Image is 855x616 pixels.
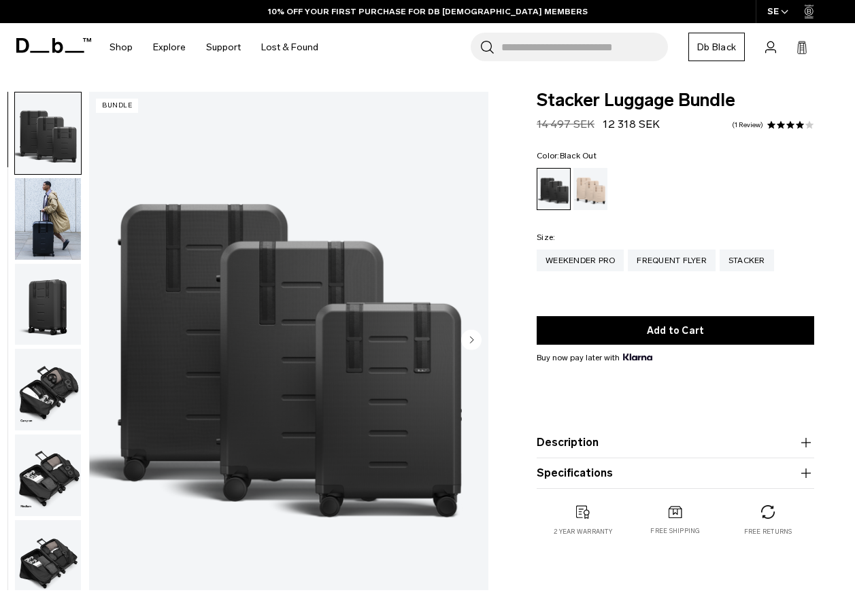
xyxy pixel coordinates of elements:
[537,316,814,345] button: Add to Cart
[537,250,624,271] a: Weekender Pro
[560,151,597,160] span: Black Out
[603,118,660,131] span: 12 318 SEK
[15,349,81,430] img: Stacker Luggage Bundle
[732,122,763,129] a: 1 reviews
[537,434,814,451] button: Description
[15,178,81,260] img: Stacker Luggage Bundle
[14,92,82,175] button: Stacker Luggage Bundle
[206,23,241,71] a: Support
[99,23,329,71] nav: Main Navigation
[14,434,82,517] button: Stacker Luggage Bundle
[537,168,571,210] a: Black Out
[89,92,488,590] li: 1 / 8
[573,168,607,210] a: Fogbow Beige
[14,519,82,602] button: Stacker Luggage Bundle
[14,263,82,346] button: Stacker Luggage Bundle
[650,526,700,536] p: Free shipping
[537,92,814,109] span: Stacker Luggage Bundle
[744,527,792,536] p: Free returns
[537,233,555,241] legend: Size:
[15,434,81,516] img: Stacker Luggage Bundle
[537,118,594,131] s: 14 497 SEK
[537,465,814,481] button: Specifications
[14,348,82,431] button: Stacker Luggage Bundle
[461,329,482,352] button: Next slide
[89,92,488,590] img: Stacker Luggage Bundle
[15,520,81,602] img: Stacker Luggage Bundle
[14,177,82,260] button: Stacker Luggage Bundle
[15,92,81,174] img: Stacker Luggage Bundle
[96,99,138,113] p: Bundle
[110,23,133,71] a: Shop
[537,152,597,160] legend: Color:
[537,352,652,364] span: Buy now pay later with
[153,23,186,71] a: Explore
[15,264,81,345] img: Stacker Luggage Bundle
[268,5,588,18] a: 10% OFF YOUR FIRST PURCHASE FOR DB [DEMOGRAPHIC_DATA] MEMBERS
[720,250,774,271] a: Stacker
[554,527,612,536] p: 2 year warranty
[628,250,716,271] a: Frequent Flyer
[688,33,745,61] a: Db Black
[623,354,652,360] img: {"height" => 20, "alt" => "Klarna"}
[261,23,318,71] a: Lost & Found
